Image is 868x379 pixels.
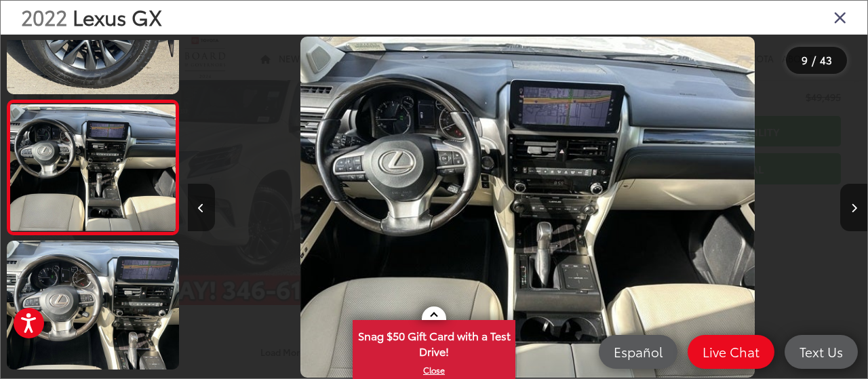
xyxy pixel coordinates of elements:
[810,56,817,65] span: /
[833,8,847,26] i: Close gallery
[188,184,215,231] button: Previous image
[820,52,832,67] span: 43
[785,335,858,369] a: Text Us
[300,37,755,378] img: 2022 Lexus GX 460
[73,2,162,31] span: Lexus GX
[5,239,180,371] img: 2022 Lexus GX 460
[599,335,677,369] a: Español
[9,104,177,230] img: 2022 Lexus GX 460
[840,184,867,231] button: Next image
[793,343,850,360] span: Text Us
[696,343,766,360] span: Live Chat
[188,37,867,378] div: 2022 Lexus GX 460 8
[607,343,669,360] span: Español
[802,52,808,67] span: 9
[21,2,67,31] span: 2022
[354,321,514,363] span: Snag $50 Gift Card with a Test Drive!
[688,335,774,369] a: Live Chat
